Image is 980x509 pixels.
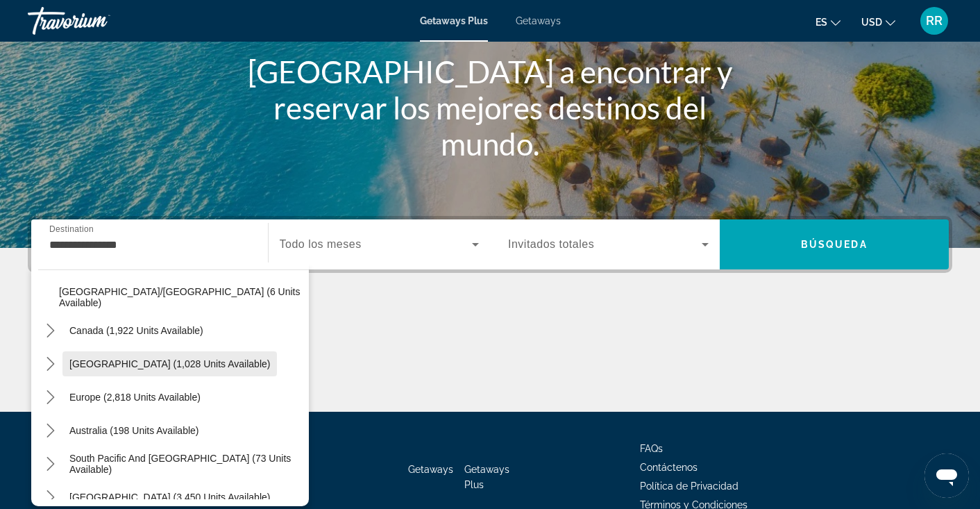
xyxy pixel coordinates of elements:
a: Getaways [516,15,561,26]
span: Europe (2,818 units available) [69,392,201,403]
button: Toggle Australia (198 units available) submenu [38,419,62,443]
div: Destination options [31,262,309,506]
span: [GEOGRAPHIC_DATA] (3,450 units available) [69,492,270,503]
button: User Menu [916,6,952,35]
span: Invitados totales [508,238,594,250]
a: Travorium [28,3,167,39]
button: Toggle South Pacific and Oceania (73 units available) submenu [38,452,62,476]
a: Getaways [408,464,453,475]
button: Change language [816,12,840,32]
span: [GEOGRAPHIC_DATA] (1,028 units available) [69,358,270,369]
button: Select destination: Caribbean & Atlantic Islands (1,028 units available) [62,351,277,376]
button: Toggle Europe (2,818 units available) submenu [38,385,62,410]
button: Select destination: South Pacific and Oceania (73 units available) [62,451,309,476]
span: USD [861,17,882,28]
div: Search widget [31,219,949,269]
span: es [816,17,827,28]
span: South Pacific and [GEOGRAPHIC_DATA] (73 units available) [69,453,302,475]
button: Select destination: Canada (1,922 units available) [62,318,210,343]
button: Toggle Canada (1,922 units available) submenu [38,319,62,343]
h1: [GEOGRAPHIC_DATA] a encontrar y reservar los mejores destinos del mundo. [230,53,750,162]
span: Búsqueda [801,239,868,250]
span: Destination [49,224,94,233]
span: Canada (1,922 units available) [69,325,203,336]
button: Select destination: Puerto Vallarta/Jalisco (6 units available) [52,285,309,310]
button: Select destination: Europe (2,818 units available) [62,385,208,410]
a: Política de Privacidad [640,481,738,492]
a: Contáctenos [640,462,698,473]
span: Todo los meses [280,238,362,250]
input: Select destination [49,237,250,253]
button: Select destination: Australia (198 units available) [62,418,206,443]
button: Toggle Caribbean & Atlantic Islands (1,028 units available) submenu [38,352,62,376]
span: Australia (198 units available) [69,425,199,436]
button: Change currency [861,12,895,32]
a: Getaways Plus [464,464,509,490]
button: Search [720,219,949,269]
iframe: Button to launch messaging window [924,453,969,498]
span: [GEOGRAPHIC_DATA]/[GEOGRAPHIC_DATA] (6 units available) [59,286,302,308]
span: RR [926,14,943,28]
a: Getaways Plus [420,15,488,26]
a: FAQs [640,443,663,454]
